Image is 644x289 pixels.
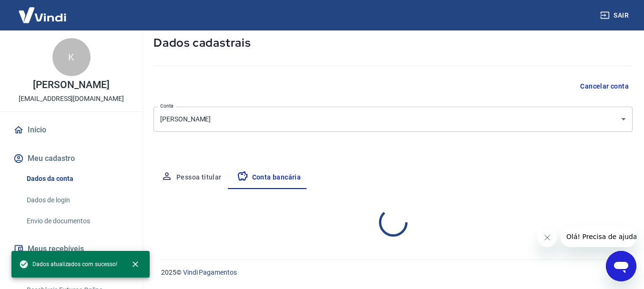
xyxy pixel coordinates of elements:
[6,7,80,14] span: Olá! Precisa de ajuda?
[52,38,91,76] div: K
[183,269,237,276] a: Vindi Pagamentos
[153,35,633,50] h5: Dados cadastrais
[538,228,557,247] iframe: Fechar mensagem
[606,251,636,281] iframe: Botão para abrir a janela de mensagens
[23,190,131,210] a: Dados de login
[23,211,131,231] a: Envio de documentos
[11,0,73,30] img: Vindi
[11,120,131,140] a: Início
[161,268,621,278] p: 2025 ©
[153,166,229,189] button: Pessoa titular
[33,80,109,90] p: [PERSON_NAME]
[19,94,124,104] p: [EMAIL_ADDRESS][DOMAIN_NAME]
[11,239,131,259] button: Meus recebíveis
[11,148,131,169] button: Meu cadastro
[561,226,636,247] iframe: Mensagem da empresa
[576,78,633,95] button: Cancelar conta
[229,166,309,189] button: Conta bancária
[153,107,633,132] div: [PERSON_NAME]
[125,254,146,275] button: close
[19,259,117,269] span: Dados atualizados com sucesso!
[23,169,131,189] a: Dados da conta
[160,102,174,110] label: Conta
[598,7,633,24] button: Sair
